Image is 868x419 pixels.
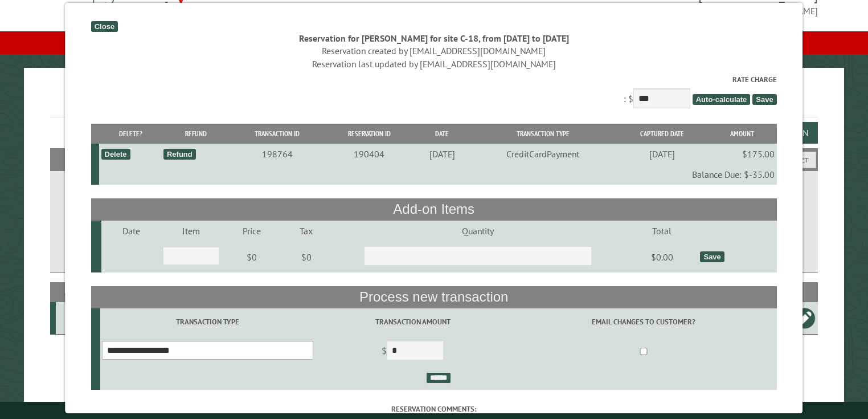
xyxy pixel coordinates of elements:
[626,241,699,273] td: $0.00
[708,144,777,164] td: $175.00
[102,316,313,327] label: Transaction Type
[91,198,777,220] th: Add-on Items
[91,286,777,308] th: Process new transaction
[513,316,775,327] label: Email changes to customer?
[50,148,818,170] h2: Filters
[370,406,498,414] small: © Campground Commander LLC. All rights reserved.
[222,241,283,273] td: $0
[91,44,777,57] div: Reservation created by [EMAIL_ADDRESS][DOMAIN_NAME]
[101,221,161,241] td: Date
[100,124,162,144] th: Delete?
[91,32,777,44] div: Reservation for [PERSON_NAME] for site C-18, from [DATE] to [DATE]
[693,94,751,105] span: Auto-calculate
[91,74,777,111] div: : $
[317,316,509,327] label: Transaction Amount
[753,94,777,105] span: Save
[100,164,777,185] td: Balance Due: $-35.00
[330,221,625,241] td: Quantity
[163,149,196,160] div: Refund
[616,144,708,164] td: [DATE]
[162,124,230,144] th: Refund
[231,144,325,164] td: 198764
[91,74,777,85] label: Rate Charge
[626,221,699,241] td: Total
[708,124,777,144] th: Amount
[325,124,415,144] th: Reservation ID
[316,336,511,368] td: $
[470,144,616,164] td: CreditCardPayment
[50,86,818,117] h1: Reservations
[470,124,616,144] th: Transaction Type
[101,149,130,160] div: Delete
[231,124,325,144] th: Transaction ID
[60,312,120,324] div: C-18
[91,58,777,70] div: Reservation last updated by [EMAIL_ADDRESS][DOMAIN_NAME]
[56,282,121,302] th: Site
[616,124,708,144] th: Captured Date
[283,241,330,273] td: $0
[91,21,118,32] div: Close
[91,404,777,414] label: Reservation comments:
[283,221,330,241] td: Tax
[325,144,415,164] td: 190404
[414,124,470,144] th: Date
[161,221,221,241] td: Item
[222,221,283,241] td: Price
[701,251,724,262] div: Save
[414,144,470,164] td: [DATE]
